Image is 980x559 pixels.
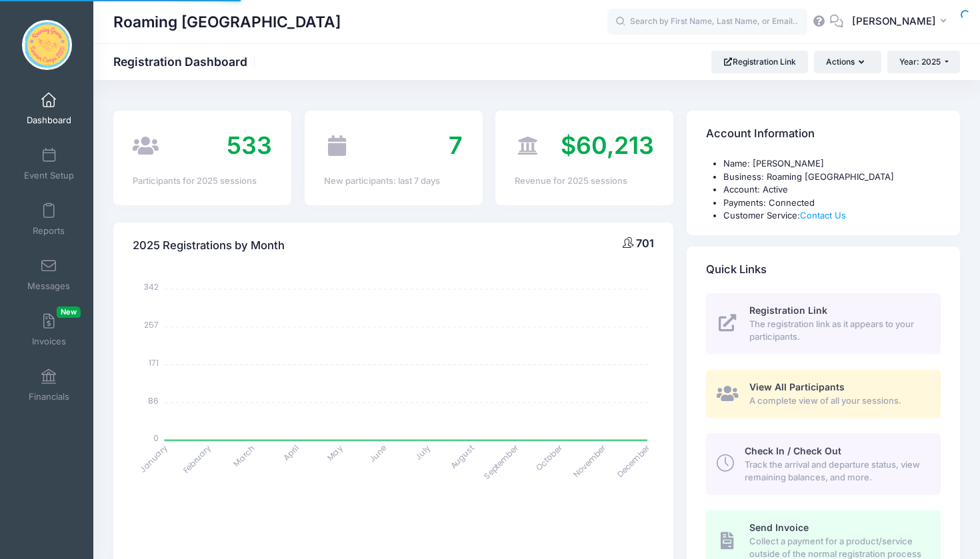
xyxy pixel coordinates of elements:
[227,131,272,160] span: 533
[27,115,71,126] span: Dashboard
[144,319,159,330] tspan: 257
[723,183,941,197] li: Account: Active
[17,196,81,243] a: Reports
[749,394,925,408] span: A complete view of all your sessions.
[899,57,941,67] span: Year: 2025
[325,442,345,462] tspan: May
[723,209,941,223] li: Customer Service:
[448,442,477,471] tspan: August
[800,210,846,221] a: Contact Us
[481,442,521,481] tspan: September
[57,306,81,318] span: New
[515,175,654,188] div: Revenue for 2025 sessions
[137,442,170,475] tspan: January
[413,442,433,462] tspan: July
[27,280,70,292] span: Messages
[571,442,609,480] tspan: November
[367,442,389,464] tspan: June
[749,304,827,316] span: Registration Link
[852,14,936,29] span: [PERSON_NAME]
[33,225,65,237] span: Reports
[749,318,925,344] span: The registration link as it appears to your participants.
[231,442,258,469] tspan: March
[113,7,341,37] h1: Roaming [GEOGRAPHIC_DATA]
[615,442,653,480] tspan: December
[706,115,815,153] h4: Account Information
[843,7,960,37] button: [PERSON_NAME]
[534,442,565,473] tspan: October
[24,170,74,181] span: Event Setup
[17,251,81,298] a: Messages
[17,85,81,132] a: Dashboard
[281,442,301,462] tspan: April
[153,432,159,444] tspan: 0
[144,281,159,292] tspan: 342
[745,445,841,456] span: Check In / Check Out
[181,442,213,475] tspan: February
[706,370,941,418] a: View All Participants A complete view of all your sessions.
[749,522,809,533] span: Send Invoice
[749,381,845,392] span: View All Participants
[706,433,941,494] a: Check In / Check Out Track the arrival and departure status, view remaining balances, and more.
[723,171,941,184] li: Business: Roaming [GEOGRAPHIC_DATA]
[133,175,272,188] div: Participants for 2025 sessions
[113,55,259,69] h1: Registration Dashboard
[814,51,881,73] button: Actions
[29,391,69,402] span: Financials
[148,394,159,406] tspan: 86
[32,336,66,347] span: Invoices
[449,131,463,160] span: 7
[706,293,941,354] a: Registration Link The registration link as it appears to your participants.
[17,141,81,187] a: Event Setup
[324,175,463,188] div: New participants: last 7 days
[636,237,654,250] span: 701
[149,357,159,368] tspan: 171
[723,197,941,210] li: Payments: Connected
[706,251,767,288] h4: Quick Links
[745,458,925,484] span: Track the arrival and departure status, view remaining balances, and more.
[561,131,654,160] span: $60,213
[607,9,807,35] input: Search by First Name, Last Name, or Email...
[133,227,285,265] h4: 2025 Registrations by Month
[887,51,960,73] button: Year: 2025
[17,362,81,408] a: Financials
[723,157,941,171] li: Name: [PERSON_NAME]
[17,306,81,353] a: InvoicesNew
[711,51,808,73] a: Registration Link
[22,20,72,70] img: Roaming Gnome Theatre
